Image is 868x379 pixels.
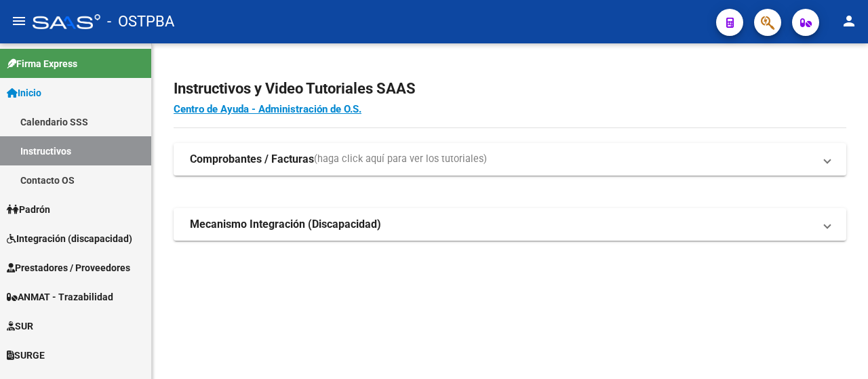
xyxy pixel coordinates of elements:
a: Centro de Ayuda - Administración de O.S. [174,103,361,115]
span: SURGE [7,348,45,363]
span: Inicio [7,85,41,100]
span: Prestadores / Proveedores [7,260,130,275]
span: - OSTPBA [107,7,174,37]
span: SUR [7,319,33,334]
mat-icon: menu [11,13,27,29]
span: ANMAT - Trazabilidad [7,290,113,304]
mat-expansion-panel-header: Comprobantes / Facturas(haga click aquí para ver los tutoriales) [174,143,846,176]
span: Integración (discapacidad) [7,231,132,246]
mat-expansion-panel-header: Mecanismo Integración (Discapacidad) [174,208,846,241]
mat-icon: person [841,13,857,29]
strong: Comprobantes / Facturas [190,152,314,167]
strong: Mecanismo Integración (Discapacidad) [190,217,381,232]
span: Firma Express [7,56,77,71]
span: (haga click aquí para ver los tutoriales) [314,152,487,167]
span: Padrón [7,202,50,217]
iframe: Intercom live chat [822,333,854,365]
h2: Instructivos y Video Tutoriales SAAS [174,76,846,102]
